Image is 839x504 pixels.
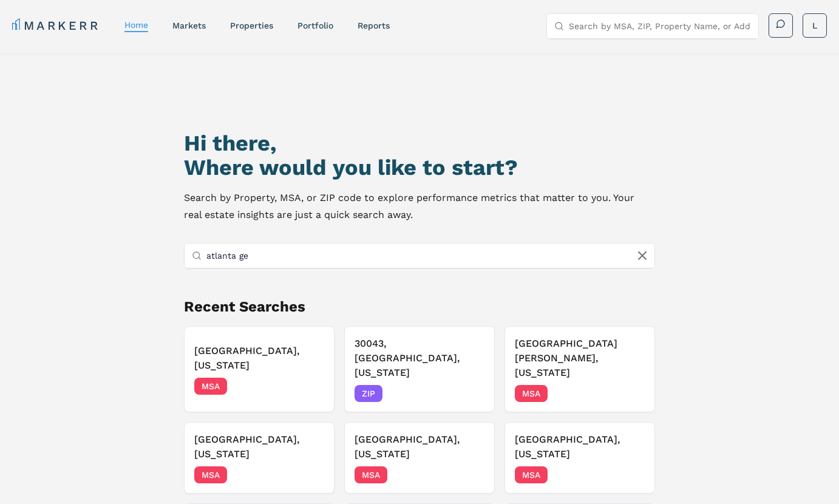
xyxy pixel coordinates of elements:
[206,243,647,268] input: Search by MSA, ZIP, Property Name, or Address
[515,336,645,380] h3: [GEOGRAPHIC_DATA][PERSON_NAME], [US_STATE]
[184,131,654,155] h1: Hi there,
[515,466,548,483] span: MSA
[184,189,654,223] p: Search by Property, MSA, or ZIP code to explore performance metrics that matter to you. Your real...
[184,422,335,494] button: [GEOGRAPHIC_DATA], [US_STATE]MSA[DATE]
[184,155,654,180] h2: Where would you like to start?
[184,326,335,412] button: [GEOGRAPHIC_DATA], [US_STATE]MSA[DATE]
[617,387,645,400] span: [DATE]
[194,432,324,461] h3: [GEOGRAPHIC_DATA], [US_STATE]
[504,326,655,412] button: [GEOGRAPHIC_DATA][PERSON_NAME], [US_STATE]MSA[DATE]
[172,21,206,30] a: markets
[457,469,484,481] span: [DATE]
[194,344,324,373] h3: [GEOGRAPHIC_DATA], [US_STATE]
[297,21,333,30] a: Portfolio
[297,469,324,481] span: [DATE]
[812,19,817,32] span: L
[355,432,484,461] h3: [GEOGRAPHIC_DATA], [US_STATE]
[355,336,484,380] h3: 30043, [GEOGRAPHIC_DATA], [US_STATE]
[515,385,548,402] span: MSA
[297,380,324,392] span: [DATE]
[515,432,645,461] h3: [GEOGRAPHIC_DATA], [US_STATE]
[569,14,751,38] input: Search by MSA, ZIP, Property Name, or Address
[344,422,495,494] button: [GEOGRAPHIC_DATA], [US_STATE]MSA[DATE]
[358,21,390,30] a: reports
[617,469,645,481] span: [DATE]
[355,466,387,483] span: MSA
[457,387,484,400] span: [DATE]
[194,466,227,483] span: MSA
[355,385,382,402] span: ZIP
[344,326,495,412] button: 30043, [GEOGRAPHIC_DATA], [US_STATE]ZIP[DATE]
[230,21,273,30] a: properties
[194,378,227,395] span: MSA
[12,17,100,34] a: MARKERR
[184,297,654,316] h2: Recent Searches
[504,422,655,494] button: [GEOGRAPHIC_DATA], [US_STATE]MSA[DATE]
[124,20,148,30] a: home
[803,13,827,38] button: L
